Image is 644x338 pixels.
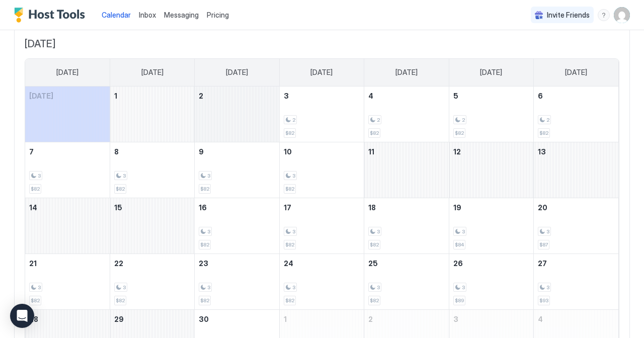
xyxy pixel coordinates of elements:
[546,284,549,291] span: 3
[395,68,418,77] span: [DATE]
[377,117,380,123] span: 2
[25,310,110,328] a: September 28, 2025
[368,315,373,323] span: 2
[368,259,378,268] span: 25
[385,59,428,86] a: Thursday
[285,130,294,136] span: $82
[614,7,630,23] div: User profile
[546,228,549,235] span: 3
[280,142,364,161] a: September 10, 2025
[280,310,364,328] a: October 1, 2025
[29,203,37,212] span: 14
[207,173,210,179] span: 3
[470,59,512,86] a: Friday
[284,147,292,156] span: 10
[449,198,533,253] td: September 19, 2025
[280,87,364,105] a: September 3, 2025
[539,297,548,304] span: $93
[547,11,590,20] span: Invite Friends
[538,147,546,156] span: 13
[462,117,465,123] span: 2
[199,147,204,156] span: 9
[110,310,194,328] a: September 29, 2025
[455,297,464,304] span: $89
[195,142,279,161] a: September 9, 2025
[455,130,464,136] span: $82
[280,254,364,273] a: September 24, 2025
[449,142,533,198] td: September 12, 2025
[195,87,279,142] td: September 2, 2025
[364,142,449,198] td: September 11, 2025
[207,284,210,291] span: 3
[284,259,293,268] span: 24
[46,59,89,86] a: Sunday
[195,87,279,105] a: September 2, 2025
[279,142,364,198] td: September 10, 2025
[449,310,533,328] a: October 3, 2025
[216,59,258,86] a: Tuesday
[102,10,131,20] a: Calendar
[370,130,379,136] span: $82
[534,142,618,198] td: September 13, 2025
[29,259,37,268] span: 21
[114,92,117,100] span: 1
[462,284,465,291] span: 3
[110,142,194,198] td: September 8, 2025
[368,92,373,100] span: 4
[539,130,548,136] span: $82
[377,284,380,291] span: 3
[110,254,194,273] a: September 22, 2025
[123,284,126,291] span: 3
[368,147,374,156] span: 11
[195,142,279,198] td: September 9, 2025
[449,253,533,309] td: September 26, 2025
[539,241,548,248] span: $87
[285,241,294,248] span: $82
[114,203,122,212] span: 15
[207,228,210,235] span: 3
[285,186,294,192] span: $82
[199,259,208,268] span: 23
[534,87,618,142] td: September 6, 2025
[14,8,90,23] div: Host Tools Logo
[38,173,41,179] span: 3
[195,254,279,273] a: September 23, 2025
[453,147,461,156] span: 12
[139,10,156,20] a: Inbox
[310,68,333,77] span: [DATE]
[131,59,174,86] a: Monday
[31,186,40,192] span: $82
[25,254,110,273] a: September 21, 2025
[25,38,619,50] span: [DATE]
[534,253,618,309] td: September 27, 2025
[110,142,194,161] a: September 8, 2025
[449,254,533,273] a: September 26, 2025
[364,87,449,142] td: September 4, 2025
[29,92,53,100] span: [DATE]
[538,259,547,268] span: 27
[449,142,533,161] a: September 12, 2025
[200,186,209,192] span: $82
[364,198,449,253] td: September 18, 2025
[199,92,203,100] span: 2
[284,315,287,323] span: 1
[534,198,618,253] td: September 20, 2025
[200,241,209,248] span: $82
[534,254,618,273] a: September 27, 2025
[164,11,199,19] span: Messaging
[102,11,131,19] span: Calendar
[110,253,194,309] td: September 22, 2025
[368,203,376,212] span: 18
[114,315,124,323] span: 29
[534,310,618,328] a: October 4, 2025
[56,68,78,77] span: [DATE]
[284,92,289,100] span: 3
[10,304,34,328] div: Open Intercom Messenger
[565,68,587,77] span: [DATE]
[207,11,229,20] span: Pricing
[534,142,618,161] a: September 13, 2025
[25,142,110,161] a: September 7, 2025
[226,68,248,77] span: [DATE]
[25,87,110,142] td: August 31, 2025
[449,87,533,105] a: September 5, 2025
